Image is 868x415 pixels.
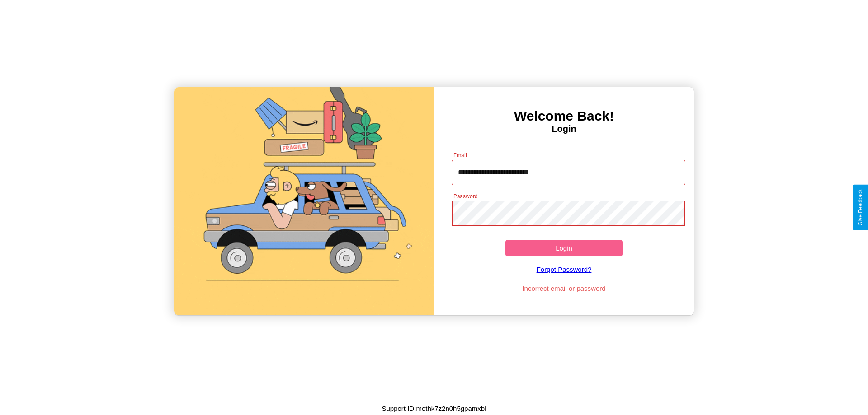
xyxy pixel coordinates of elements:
label: Password [453,192,477,200]
button: Login [505,240,623,256]
img: gif [174,87,434,315]
h3: Welcome Back! [434,108,694,124]
p: Incorrect email or password [447,282,681,294]
p: Support ID: methk7z2n0h5gpamxbl [382,402,486,415]
h4: Login [434,124,694,134]
a: Forgot Password? [447,256,681,282]
label: Email [453,151,467,159]
div: Give Feedback [857,189,863,226]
